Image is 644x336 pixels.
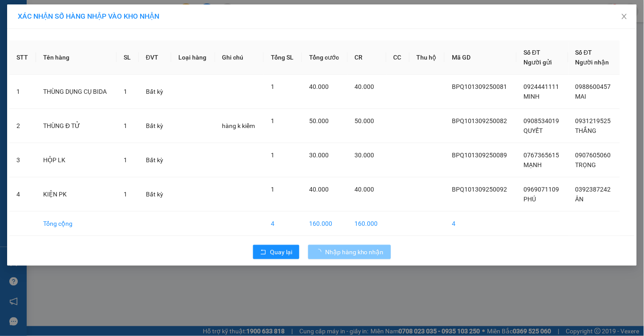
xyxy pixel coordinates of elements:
span: 1 [124,88,127,95]
span: 1 [271,117,274,124]
span: 50.000 [355,117,374,124]
span: rollback [260,249,266,256]
span: XÁC NHẬN SỐ HÀNG NHẬP VÀO KHO NHẬN [18,12,159,20]
span: Người gửi [524,59,552,66]
span: loading [315,249,325,255]
span: 0988600457 [576,83,611,90]
td: 160.000 [348,212,386,236]
span: 1 [124,191,127,198]
th: Tên hàng [36,40,117,75]
span: TRỌNG [576,161,596,168]
td: Bất kỳ [139,177,172,212]
span: 40.000 [309,83,329,90]
th: ĐVT [139,40,172,75]
span: 40.000 [355,186,374,193]
button: Close [612,4,637,29]
span: THẮNG [576,127,597,134]
span: Nhập hàng kho nhận [325,247,384,257]
td: THÙNG DỤNG CỤ BIDA [36,75,117,109]
td: 4 [264,212,302,236]
td: KIỆN PK [36,177,117,212]
td: Tổng cộng [36,212,117,236]
span: 30.000 [309,152,329,159]
td: 3 [9,143,36,177]
span: Số ĐT [524,49,541,56]
td: 4 [9,177,36,212]
td: 1 [9,75,36,109]
span: MẠNH [524,161,542,168]
th: SL [117,40,139,75]
span: 0931219525 [576,117,611,124]
span: hàng k kiểm [222,122,255,129]
span: BPQ101309250092 [452,186,507,193]
td: Bất kỳ [139,109,172,143]
span: 0924441111 [524,83,559,90]
th: Tổng cước [302,40,347,75]
th: CC [386,40,410,75]
span: Số ĐT [576,49,592,56]
span: Quay lại [270,247,292,257]
span: 0767365615 [524,152,559,159]
span: MINH [524,93,540,100]
span: 50.000 [309,117,329,124]
span: 30.000 [355,152,374,159]
span: 1 [271,83,274,90]
span: BPQ101309250089 [452,152,507,159]
span: 1 [271,152,274,159]
span: Người nhận [576,59,609,66]
span: 0907605060 [576,152,611,159]
button: rollbackQuay lại [253,245,299,259]
span: 0969071109 [524,186,559,193]
th: STT [9,40,36,75]
span: close [621,13,628,20]
span: QUYẾT [524,127,543,134]
th: Tổng SL [264,40,302,75]
span: BPQ101309250081 [452,83,507,90]
button: Nhập hàng kho nhận [308,245,391,259]
th: CR [348,40,386,75]
td: 160.000 [302,212,347,236]
td: THÙNG Đ TỬ [36,109,117,143]
span: 40.000 [355,83,374,90]
span: MAI [576,93,587,100]
span: 1 [124,156,127,164]
span: 1 [124,122,127,129]
td: Bất kỳ [139,75,172,109]
th: Thu hộ [410,40,445,75]
td: 2 [9,109,36,143]
th: Ghi chú [215,40,264,75]
th: Mã GD [445,40,517,75]
th: Loại hàng [171,40,215,75]
span: 40.000 [309,186,329,193]
span: 0392387242 [576,186,611,193]
td: Bất kỳ [139,143,172,177]
span: PHÚ [524,196,536,203]
span: 0908534019 [524,117,559,124]
td: 4 [445,212,517,236]
span: BPQ101309250082 [452,117,507,124]
span: 1 [271,186,274,193]
td: HỘP LK [36,143,117,177]
span: ÂN [576,196,584,203]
